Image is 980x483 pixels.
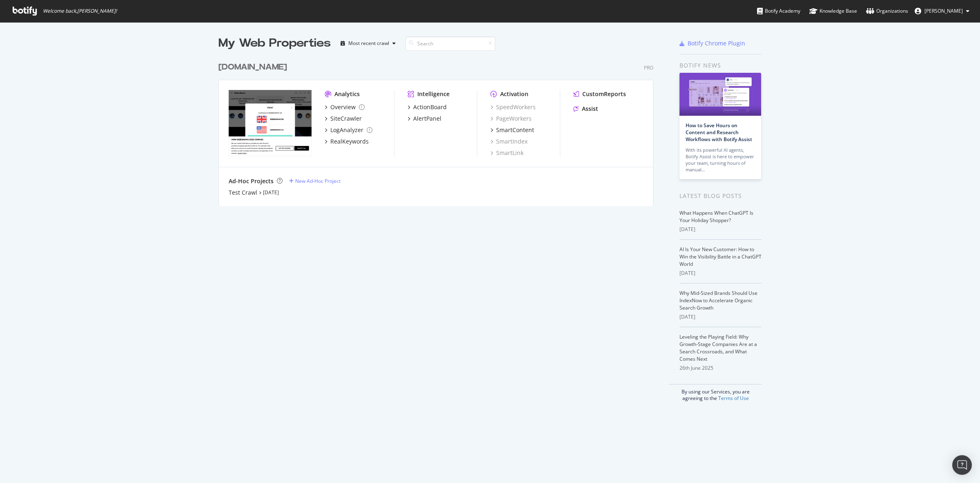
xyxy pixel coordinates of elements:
[686,122,752,143] a: How to Save Hours on Content and Research Workflows with Botify Assist
[679,270,762,277] div: [DATE]
[218,61,290,73] a: [DOMAIN_NAME]
[325,126,372,134] a: LogAnalyzer
[582,105,598,113] div: Assist
[500,90,528,98] div: Activation
[573,105,598,113] a: Assist
[679,61,762,70] div: Botify news
[490,115,532,123] a: PageWorkers
[718,395,749,402] a: Terms of Use
[679,313,762,321] div: [DATE]
[417,90,450,98] div: Intelligence
[644,64,653,71] div: Pro
[582,90,626,98] div: CustomReports
[229,189,257,197] a: Test Crawl
[679,209,753,224] a: What Happens When ChatGPT Is Your Holiday Shopper?
[408,115,441,123] a: AlertPanel
[669,384,762,402] div: By using our Services, you are agreeing to the
[686,147,755,173] div: With its powerful AI agents, Botify Assist is here to empower your team, turning hours of manual…
[330,115,362,123] div: SiteCrawler
[688,39,745,47] div: Botify Chrome Plugin
[289,177,341,184] a: New Ad-Hoc Project
[218,61,287,73] div: [DOMAIN_NAME]
[337,37,399,50] button: Most recent crawl
[325,115,362,123] a: SiteCrawler
[348,41,389,46] div: Most recent crawl
[43,8,117,14] span: Welcome back, [PERSON_NAME] !
[679,226,762,233] div: [DATE]
[809,7,857,15] div: Knowledge Base
[330,137,369,146] div: RealKeywords
[295,177,341,184] div: New Ad-Hoc Project
[679,290,757,311] a: Why Mid-Sized Brands Should Use IndexNow to Accelerate Organic Search Growth
[679,73,761,116] img: How to Save Hours on Content and Research Workflows with Botify Assist
[229,90,312,156] img: debenhams.com
[330,126,363,134] div: LogAnalyzer
[490,103,536,111] a: SpeedWorkers
[218,52,660,206] div: grid
[490,126,534,134] a: SmartContent
[325,103,365,111] a: Overview
[334,90,360,98] div: Analytics
[413,103,447,111] div: ActionBoard
[408,103,447,111] a: ActionBoard
[679,246,762,267] a: AI Is Your New Customer: How to Win the Visibility Battle in a ChatGPT World
[490,149,523,157] a: SmartLink
[924,7,963,14] span: Zubair Kakuji
[405,36,495,51] input: Search
[679,333,757,362] a: Leveling the Playing Field: Why Growth-Stage Companies Are at a Search Crossroads, and What Comes...
[263,189,279,196] a: [DATE]
[496,126,534,134] div: SmartContent
[413,115,441,123] div: AlertPanel
[757,7,800,15] div: Botify Academy
[330,103,356,111] div: Overview
[866,7,908,15] div: Organizations
[218,35,331,52] div: My Web Properties
[490,137,528,146] a: SmartIndex
[573,90,626,98] a: CustomReports
[908,4,976,18] button: [PERSON_NAME]
[679,364,762,372] div: 26th June 2025
[679,39,745,47] a: Botify Chrome Plugin
[679,191,762,200] div: Latest Blog Posts
[325,137,369,146] a: RealKeywords
[952,455,972,475] div: Open Intercom Messenger
[229,177,274,185] div: Ad-Hoc Projects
